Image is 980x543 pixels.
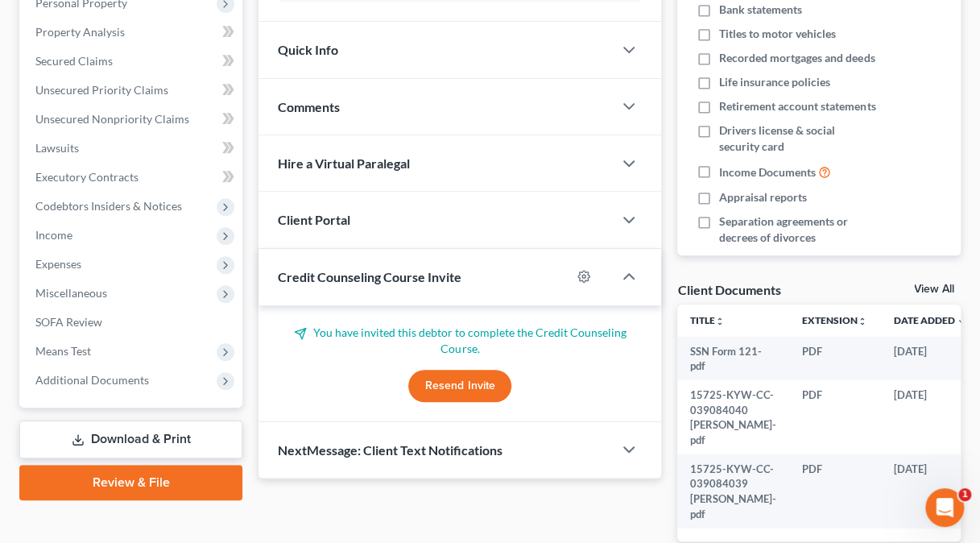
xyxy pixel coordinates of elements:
[278,42,338,57] span: Quick Info
[35,112,189,126] span: Unsecured Nonpriority Claims
[880,337,978,381] td: [DATE]
[858,317,867,326] i: unfold_more
[677,281,780,298] div: Client Documents
[278,155,410,171] span: Hire a Virtual Paralegal
[35,286,107,300] span: Miscellaneous
[35,373,149,387] span: Additional Documents
[719,74,830,90] span: Life insurance policies
[677,454,789,528] td: 15725-KYW-CC-039084039 [PERSON_NAME]-pdf
[880,454,978,528] td: [DATE]
[719,50,875,66] span: Recorded mortgages and deeds
[35,315,102,329] span: SOFA Review
[719,122,876,155] span: Drivers license & social security card
[35,141,79,155] span: Lawsuits
[278,99,340,114] span: Comments
[715,317,725,326] i: unfold_more
[677,337,789,381] td: SSN Form 121-pdf
[719,213,876,246] span: Separation agreements or decrees of divorces
[19,421,242,458] a: Download & Print
[677,380,789,454] td: 15725-KYW-CC-039084040 [PERSON_NAME]-pdf
[35,344,91,358] span: Means Test
[278,325,642,357] p: You have invited this debtor to complete the Credit Counseling Course.
[35,83,168,97] span: Unsecured Priority Claims
[719,98,875,114] span: Retirement account statements
[789,380,880,454] td: PDF
[23,105,242,134] a: Unsecured Nonpriority Claims
[408,370,511,402] button: Resend Invite
[958,488,971,501] span: 1
[719,26,836,42] span: Titles to motor vehicles
[23,163,242,192] a: Executory Contracts
[914,284,954,295] a: View All
[23,18,242,47] a: Property Analysis
[719,164,816,180] span: Income Documents
[35,25,125,39] span: Property Analysis
[719,189,807,205] span: Appraisal reports
[278,269,461,284] span: Credit Counseling Course Invite
[802,314,867,326] a: Extensionunfold_more
[35,54,113,68] span: Secured Claims
[278,212,350,227] span: Client Portal
[23,76,242,105] a: Unsecured Priority Claims
[35,257,81,271] span: Expenses
[19,465,242,500] a: Review & File
[690,314,725,326] a: Titleunfold_more
[35,228,72,242] span: Income
[23,308,242,337] a: SOFA Review
[278,442,502,458] span: NextMessage: Client Text Notifications
[789,337,880,381] td: PDF
[880,380,978,454] td: [DATE]
[23,47,242,76] a: Secured Claims
[35,199,182,213] span: Codebtors Insiders & Notices
[925,488,964,527] iframe: Intercom live chat
[956,317,966,326] i: expand_more
[23,134,242,163] a: Lawsuits
[893,314,966,326] a: Date Added expand_more
[789,454,880,528] td: PDF
[719,2,802,18] span: Bank statements
[35,170,139,184] span: Executory Contracts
